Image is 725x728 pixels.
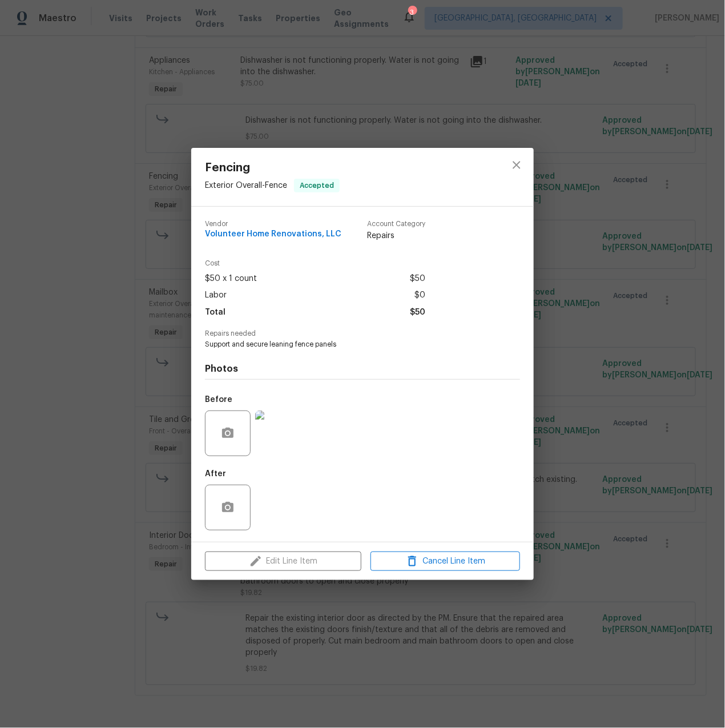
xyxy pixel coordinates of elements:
[205,220,341,228] span: Vendor
[414,287,425,304] span: $0
[205,340,489,349] span: Support and secure leaning fence panels
[367,220,425,228] span: Account Category
[205,330,520,337] span: Repairs needed
[205,181,287,189] span: Exterior Overall - Fence
[205,304,225,321] span: Total
[205,230,341,239] span: Volunteer Home Renovations, LLC
[503,151,530,179] button: close
[410,304,425,321] span: $50
[370,552,520,572] button: Cancel Line Item
[205,287,227,304] span: Labor
[205,271,257,287] span: $50 x 1 count
[205,162,340,174] span: Fencing
[205,260,425,267] span: Cost
[410,271,425,287] span: $50
[205,470,226,478] h5: After
[367,230,425,242] span: Repairs
[205,396,232,404] h5: Before
[408,7,416,18] div: 3
[205,363,520,375] h4: Photos
[374,554,517,569] span: Cancel Line Item
[295,180,339,191] span: Accepted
